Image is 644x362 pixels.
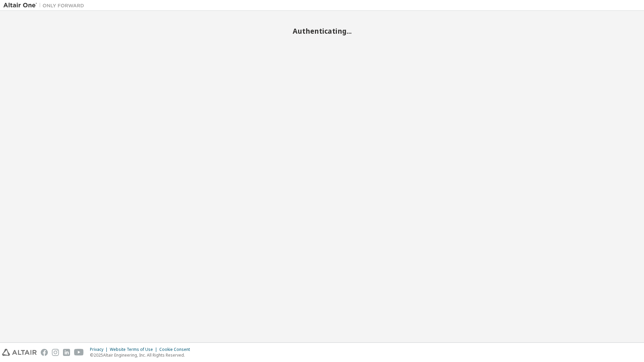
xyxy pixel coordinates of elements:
img: Altair One [3,2,88,9]
img: linkedin.svg [63,349,70,356]
div: Website Terms of Use [110,347,159,352]
img: altair_logo.svg [2,349,37,356]
img: youtube.svg [74,349,84,356]
p: © 2025 Altair Engineering, Inc. All Rights Reserved. [90,352,194,358]
div: Cookie Consent [159,347,194,352]
img: facebook.svg [41,349,48,356]
div: Privacy [90,347,110,352]
h2: Authenticating... [3,27,641,35]
img: instagram.svg [52,349,59,356]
